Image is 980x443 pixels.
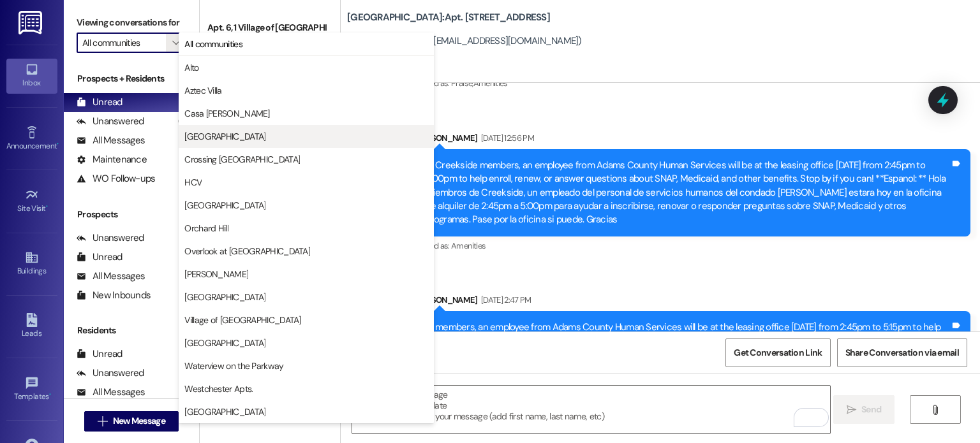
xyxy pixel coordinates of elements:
[414,293,970,311] div: [PERSON_NAME]
[184,268,248,280] span: [PERSON_NAME]
[414,131,970,149] div: [PERSON_NAME]
[77,96,122,109] div: Unread
[82,33,166,53] input: All communities
[184,38,242,50] span: All communities
[6,247,57,281] a: Buildings
[6,309,57,344] a: Leads
[845,346,959,359] span: Share Conversation via email
[6,372,57,407] a: Templates •
[175,112,199,131] div: (50)
[6,184,57,219] a: Site Visit •
[184,359,283,372] span: Waterview on the Parkway
[184,84,221,97] span: Aztec Villa
[98,416,107,426] i: 
[77,153,147,166] div: Maintenance
[184,314,301,326] span: Village of [GEOGRAPHIC_DATA]
[77,115,144,128] div: Unanswered
[113,414,165,428] span: New Message
[57,140,59,149] span: •
[19,11,45,34] img: ResiDesk Logo
[833,395,895,424] button: Send
[77,251,122,264] div: Unread
[184,176,202,189] span: HCV
[352,386,830,433] textarea: To enrich screen reader interactions, please activate Accessibility in Grammarly extension settings
[184,153,300,166] span: Crossing [GEOGRAPHIC_DATA]
[837,338,967,367] button: Share Conversation via email
[49,390,51,399] span: •
[414,74,970,92] div: Tagged as:
[77,231,144,245] div: Unanswered
[64,324,199,337] div: Residents
[847,405,856,415] i: 
[473,78,508,89] span: Amenities
[425,159,950,227] div: Hi Creekside members, an employee from Adams County Human Services will be at the leasing office ...
[77,347,122,361] div: Unread
[414,236,970,255] div: Tagged as:
[861,403,881,416] span: Send
[478,131,534,145] div: [DATE] 12:56 PM
[77,172,155,185] div: WO Follow-ups
[478,293,531,307] div: [DATE] 2:47 PM
[6,59,57,93] a: Inbox
[184,405,265,418] span: [GEOGRAPHIC_DATA]
[77,270,145,283] div: All Messages
[77,134,145,147] div: All Messages
[84,411,179,432] button: New Message
[207,21,325,34] div: Apt. 6, 1 Village of [GEOGRAPHIC_DATA]
[347,11,550,24] b: [GEOGRAPHIC_DATA]: Apt. [STREET_ADDRESS]
[172,38,179,48] i: 
[184,245,310,258] span: Overlook at [GEOGRAPHIC_DATA]
[184,199,265,212] span: [GEOGRAPHIC_DATA]
[725,338,830,367] button: Get Conversation Link
[425,321,950,389] div: Hi members, an employee from Adams County Human Services will be at the leasing office [DATE] fro...
[451,240,486,251] span: Amenities
[77,386,145,399] div: All Messages
[184,222,228,235] span: Orchard Hill
[46,202,48,211] span: •
[64,208,199,221] div: Prospects
[184,107,269,120] span: Casa [PERSON_NAME]
[184,130,265,143] span: [GEOGRAPHIC_DATA]
[184,61,198,74] span: Alto
[347,34,582,48] div: [PERSON_NAME]. ([EMAIL_ADDRESS][DOMAIN_NAME])
[184,291,265,303] span: [GEOGRAPHIC_DATA]
[77,367,144,380] div: Unanswered
[77,13,186,33] label: Viewing conversations for
[175,363,199,383] div: (49)
[930,405,940,415] i: 
[184,382,253,395] span: Westchester Apts.
[734,346,822,359] span: Get Conversation Link
[64,72,199,85] div: Prospects + Residents
[451,78,473,89] span: Praise ,
[77,289,151,302] div: New Inbounds
[184,337,265,349] span: [GEOGRAPHIC_DATA]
